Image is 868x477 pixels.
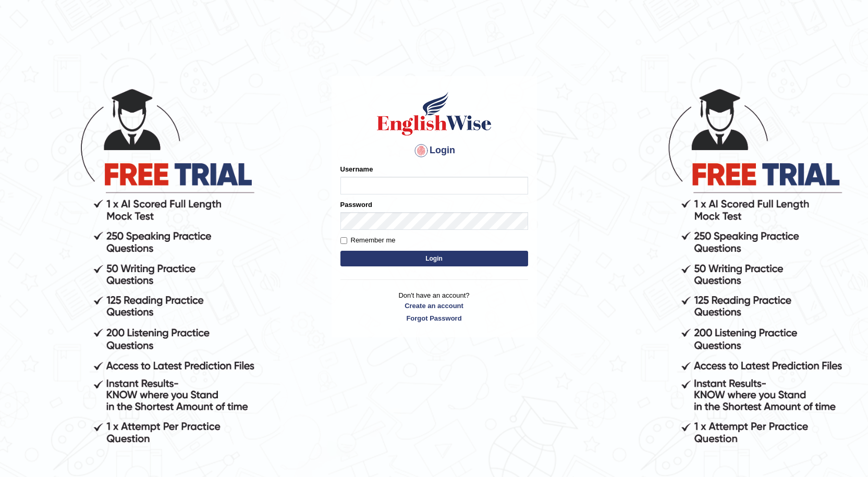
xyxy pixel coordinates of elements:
[340,200,372,210] label: Password
[340,164,373,174] label: Username
[375,90,494,137] img: Logo of English Wise sign in for intelligent practice with AI
[340,301,528,311] a: Create an account
[340,142,528,159] h4: Login
[340,290,528,323] p: Don't have an account?
[340,237,347,244] input: Remember me
[340,251,528,266] button: Login
[340,313,528,323] a: Forgot Password
[340,235,396,246] label: Remember me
